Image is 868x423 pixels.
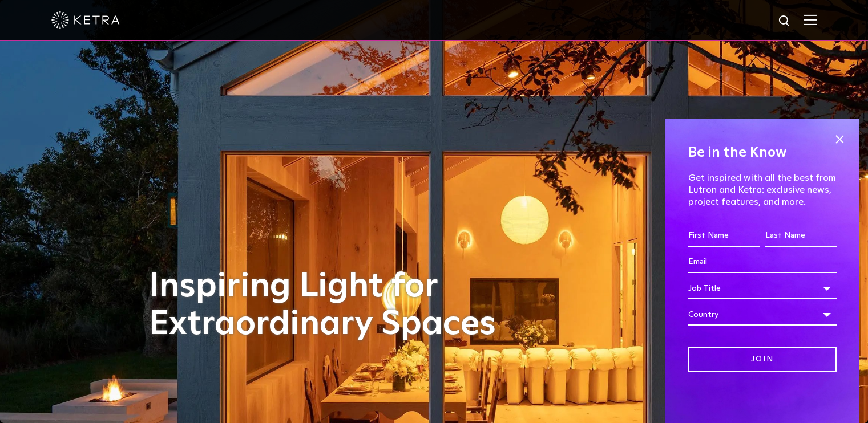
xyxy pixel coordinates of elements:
[804,14,817,25] img: Hamburger%20Nav.svg
[688,225,760,247] input: First Name
[51,11,120,29] img: ketra-logo-2019-white
[688,142,837,164] h4: Be in the Know
[688,304,837,326] div: Country
[688,172,837,208] p: Get inspired with all the best from Lutron and Ketra: exclusive news, project features, and more.
[688,347,837,372] input: Join
[765,225,837,247] input: Last Name
[688,278,837,299] div: Job Title
[149,268,520,343] h1: Inspiring Light for Extraordinary Spaces
[688,251,837,273] input: Email
[778,14,792,29] img: search icon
